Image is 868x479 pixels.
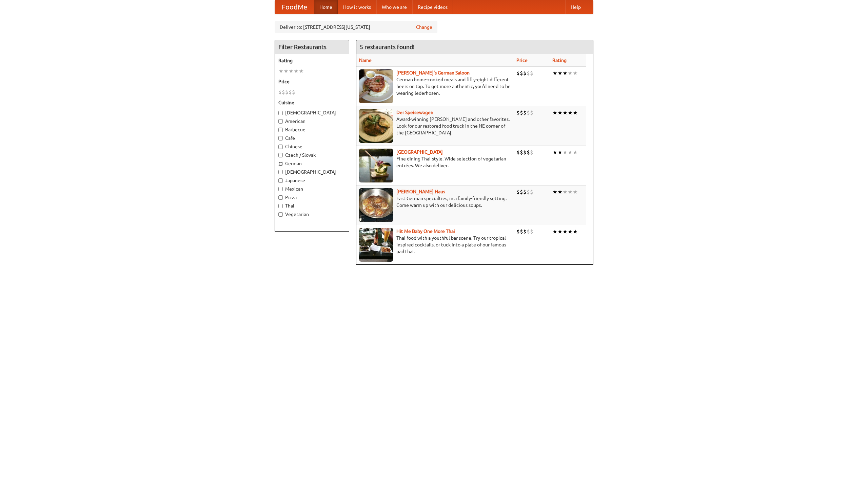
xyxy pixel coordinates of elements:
img: speisewagen.jpg [359,109,393,143]
label: Barbecue [278,126,346,133]
li: ★ [552,109,557,116]
a: Price [516,58,528,63]
li: ★ [299,67,304,75]
label: German [278,160,346,167]
a: Rating [552,58,567,63]
label: Chinese [278,143,346,150]
li: ★ [563,149,568,156]
li: ★ [573,109,578,116]
label: [DEMOGRAPHIC_DATA] [278,109,346,116]
li: $ [516,149,520,156]
label: Mexican [278,186,346,192]
li: ★ [557,149,563,156]
img: satay.jpg [359,149,393,182]
a: [PERSON_NAME] Haus [396,189,445,194]
li: ★ [563,109,568,116]
li: $ [523,188,527,196]
li: $ [516,109,520,116]
li: ★ [278,67,283,75]
li: ★ [557,228,563,235]
li: ★ [563,228,568,235]
li: $ [520,149,523,156]
label: Thai [278,202,346,209]
li: $ [527,228,530,235]
li: ★ [563,69,568,77]
li: ★ [563,188,568,196]
li: $ [530,69,533,77]
li: $ [523,149,527,156]
li: ★ [568,149,573,156]
input: [DEMOGRAPHIC_DATA] [278,170,283,174]
p: East German specialties, in a family-friendly setting. Come warm up with our delicious soups. [359,195,511,209]
li: ★ [573,149,578,156]
li: ★ [568,188,573,196]
li: ★ [557,69,563,77]
li: ★ [568,109,573,116]
a: Home [314,0,338,14]
input: Vegetarian [278,212,283,217]
a: Change [416,24,432,30]
li: ★ [568,228,573,235]
li: $ [523,228,527,235]
li: $ [282,88,285,96]
li: $ [292,88,295,96]
input: Czech / Slovak [278,153,283,157]
input: American [278,119,283,124]
li: $ [527,109,530,116]
li: $ [520,188,523,196]
input: Cafe [278,136,283,140]
li: $ [530,228,533,235]
img: kohlhaus.jpg [359,188,393,222]
li: ★ [573,188,578,196]
li: $ [516,188,520,196]
input: Mexican [278,187,283,191]
li: ★ [568,69,573,77]
img: babythai.jpg [359,228,393,262]
a: Name [359,58,372,63]
h4: Filter Restaurants [275,40,349,54]
a: [PERSON_NAME]'s German Saloon [396,70,470,75]
label: Vegetarian [278,211,346,218]
li: $ [278,88,282,96]
li: ★ [289,67,294,75]
p: Fine dining Thai-style. Wide selection of vegetarian entrées. We also deliver. [359,155,511,169]
li: ★ [552,188,557,196]
label: American [278,118,346,125]
li: ★ [552,228,557,235]
a: FoodMe [275,0,314,14]
img: esthers.jpg [359,69,393,103]
h5: Price [278,78,346,85]
li: ★ [573,228,578,235]
li: $ [530,149,533,156]
li: $ [520,69,523,77]
li: ★ [552,69,557,77]
label: Japanese [278,177,346,184]
label: Czech / Slovak [278,152,346,158]
li: $ [530,109,533,116]
li: $ [527,149,530,156]
label: Pizza [278,194,346,201]
input: Pizza [278,195,283,200]
li: $ [520,228,523,235]
li: ★ [294,67,299,75]
input: Japanese [278,178,283,183]
p: Award-winning [PERSON_NAME] and other favorites. Look for our restored food truck in the NE corne... [359,116,511,136]
li: $ [523,69,527,77]
label: Cafe [278,135,346,141]
b: Der Speisewagen [396,110,433,115]
li: $ [530,188,533,196]
a: [GEOGRAPHIC_DATA] [396,149,443,155]
li: $ [289,88,292,96]
li: $ [527,69,530,77]
input: Chinese [278,145,283,149]
p: Thai food with a youthful bar scene. Try our tropical inspired cocktails, or tuck into a plate of... [359,235,511,255]
ng-pluralize: 5 restaurants found! [360,44,415,50]
li: $ [516,228,520,235]
input: German [278,161,283,166]
h5: Rating [278,57,346,64]
a: Recipe videos [412,0,453,14]
li: $ [516,69,520,77]
li: $ [527,188,530,196]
